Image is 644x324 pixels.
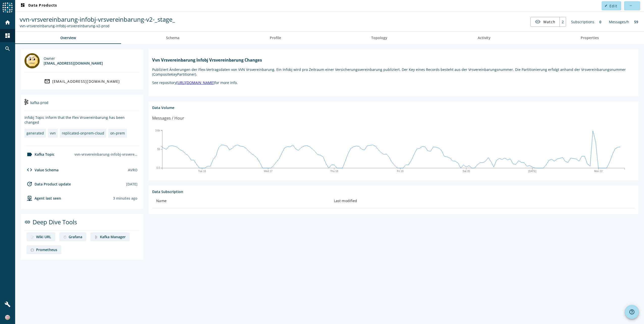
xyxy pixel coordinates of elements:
[24,99,28,105] img: kafka-prod
[371,36,387,40] span: Topology
[24,53,40,68] img: deadpool@mobi.ch
[166,36,179,40] span: Schema
[60,36,76,40] span: Overview
[90,232,130,241] a: deep dive imageKafka Manager
[24,115,140,125] div: Infobj Topic inform that the Flex Vrsvereinbarung has been changed
[535,19,541,25] mat-icon: visibility
[152,57,635,63] h1: Vvn Vrsvereinbarung Infobj Vrsvereinbarung Changes
[152,105,635,110] div: Data Volume
[157,148,160,151] text: 59
[36,247,57,252] div: Prometheus
[5,33,11,39] mat-icon: dashboard
[629,4,632,7] mat-icon: more_horiz
[62,131,104,136] div: replicated-onprem-cloud
[198,170,206,173] text: Tue 16
[59,232,86,241] a: deep dive imageGrafana
[24,218,140,230] div: Deep Dive Tools
[24,181,71,187] div: Data Product update
[26,232,55,241] a: deep dive imageWiki URL
[606,17,632,27] div: Messages/h
[44,78,50,84] mat-icon: mail_outline
[152,80,635,85] p: See repository for more info.
[26,167,33,173] mat-icon: code
[20,23,175,28] div: Kafka Topic: vvn-vrsvereinbarung-infobj-vrsvereinbarung-v2-prod
[270,36,281,40] span: Profile
[605,4,607,7] mat-icon: edit
[20,3,57,9] span: Data Products
[5,315,10,320] img: 3dea2a89eac8bf533c9254fe83012bd2
[264,170,273,173] text: Wed 17
[3,3,13,13] img: spoud-logo.svg
[110,131,125,136] div: on-prem
[26,181,33,187] mat-icon: update
[397,170,404,173] text: Fri 19
[26,245,61,254] a: deep dive imagePrometheus
[36,234,51,239] div: Wiki URL
[24,98,140,111] div: kafka-prod
[632,17,641,27] div: 59
[152,194,330,208] th: Name
[609,4,617,8] span: Edit
[44,56,103,61] div: Owner
[24,151,55,157] div: Kafka Topic
[26,151,33,157] mat-icon: label
[463,170,470,173] text: Sat 20
[126,182,138,186] div: [DATE]
[155,129,160,132] text: 3.6k
[72,150,140,159] div: vvn-vrsvereinbarung-infobj-vrsvereinbarung-v2-prod
[31,248,34,252] img: deep dive image
[629,309,635,315] mat-icon: help_outline
[528,170,536,173] text: [DATE]
[581,36,599,40] span: Properties
[26,131,44,136] div: generated
[24,77,140,86] a: [EMAIL_ADDRESS][DOMAIN_NAME]
[24,219,31,225] mat-icon: link
[531,17,559,26] button: Watch
[52,79,120,84] div: [EMAIL_ADDRESS][DOMAIN_NAME]
[152,115,184,121] div: Messages / Hour
[330,194,635,208] th: Last modified
[69,234,82,239] div: Grafana
[5,301,11,307] mat-icon: build
[63,235,67,239] img: deep dive image
[24,195,61,201] div: agent-env-prod
[559,17,566,26] div: 2
[156,167,160,169] text: 0.0
[543,17,555,26] span: Watch
[176,80,214,85] a: [URL][DOMAIN_NAME]
[50,131,56,136] div: vvn
[597,17,604,27] div: 0
[31,235,34,239] img: deep dive image
[330,170,338,173] text: Thu 18
[602,1,621,10] button: Edit
[152,189,635,194] div: Data Subscription
[20,15,175,23] span: vvn-vrsvereinbarung-infobj-vrsvereinbarung-v2-_stage_
[113,196,138,201] div: Agents typically reports every 15min to 1h
[5,46,11,52] mat-icon: search
[152,67,635,77] p: Publiziert Änderungen der Flex-Vertragsdaten von VVN Vrsvereinbarung. Ein Infobj wird pro Zeitrau...
[478,36,491,40] span: Activity
[20,3,26,9] mat-icon: dashboard
[569,17,597,27] div: Subscriptions
[100,234,126,239] div: Kafka Manager
[44,61,103,66] div: [EMAIL_ADDRESS][DOMAIN_NAME]
[5,19,11,25] mat-icon: home
[128,168,138,172] div: AVRO
[24,167,59,173] div: Value Schema
[18,1,59,10] button: Data Products
[94,235,98,239] img: deep dive image
[594,170,603,173] text: Mon 22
